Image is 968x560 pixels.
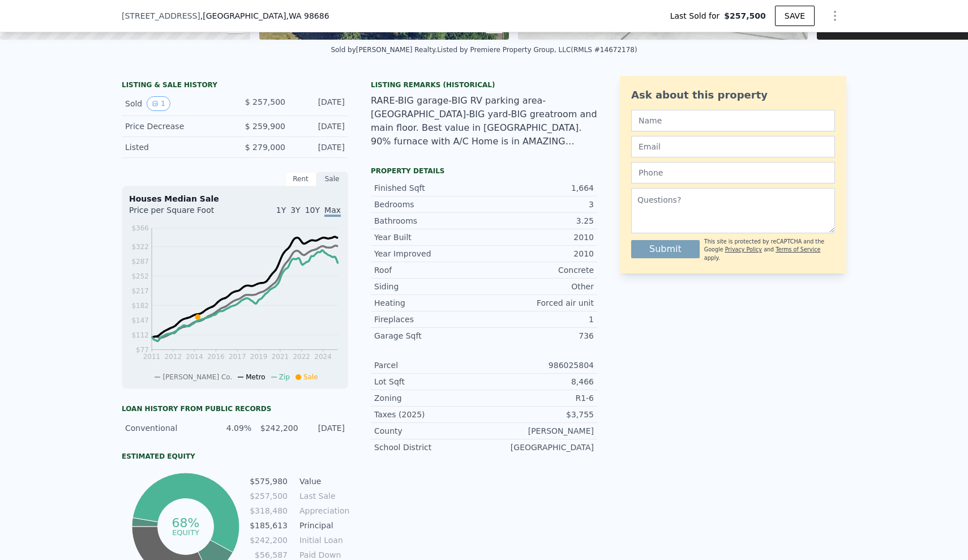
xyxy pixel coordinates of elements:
div: Listed by Premiere Property Group, LLC (RMLS #14672178) [437,46,637,54]
input: Email [631,136,835,157]
div: Ask about this property [631,87,835,103]
span: Zip [279,373,290,381]
td: $575,980 [249,475,288,488]
span: [PERSON_NAME] Co. [162,373,232,381]
div: 1,664 [484,182,594,194]
div: R1-6 [484,392,594,404]
div: 1 [484,314,594,325]
button: Show Options [824,5,846,27]
div: 2010 [484,232,594,243]
tspan: 2016 [207,353,225,361]
tspan: $366 [131,224,149,232]
div: Sale [316,172,348,186]
td: Value [297,475,348,488]
div: 8,466 [484,376,594,387]
span: 1Y [276,206,286,215]
div: Year Built [374,232,484,243]
div: Heating [374,297,484,309]
div: 2010 [484,248,594,259]
tspan: 2011 [143,353,161,361]
td: Last Sale [297,490,348,502]
div: Bathrooms [374,215,484,226]
tspan: 68% [172,516,199,530]
div: Taxes (2025) [374,409,484,420]
div: Lot Sqft [374,376,484,387]
div: [DATE] [294,96,345,111]
tspan: equity [172,528,199,536]
tspan: $252 [131,272,149,280]
span: $257,500 [724,10,766,22]
span: Max [324,206,341,217]
span: , [GEOGRAPHIC_DATA] [200,10,329,22]
div: [GEOGRAPHIC_DATA] [484,442,594,453]
tspan: $182 [131,302,149,310]
button: Submit [631,240,700,258]
button: SAVE [775,6,815,26]
div: Siding [374,281,484,292]
tspan: 2012 [165,353,182,361]
div: Other [484,281,594,292]
td: $257,500 [249,490,288,502]
div: Garage Sqft [374,330,484,341]
button: View historical data [147,96,170,111]
td: $242,200 [249,534,288,546]
a: Privacy Policy [725,246,762,253]
span: Last Sold for [670,10,725,22]
div: School District [374,442,484,453]
div: RARE-BIG garage-BIG RV parking area-[GEOGRAPHIC_DATA]-BIG yard-BIG greatroom and main floor. Best... [371,94,597,148]
div: County [374,425,484,437]
td: $318,480 [249,505,288,517]
div: $3,755 [484,409,594,420]
div: Price Decrease [125,121,226,132]
tspan: $322 [131,243,149,251]
div: Parcel [374,360,484,371]
tspan: 2022 [293,353,310,361]
tspan: $147 [131,317,149,324]
input: Name [631,110,835,131]
tspan: $77 [136,346,149,354]
span: , WA 98686 [286,11,329,20]
tspan: $217 [131,287,149,295]
div: Rent [285,172,316,186]
div: [PERSON_NAME] [484,425,594,437]
div: 3 [484,199,594,210]
div: [DATE] [305,422,345,434]
div: Property details [371,166,597,176]
span: $ 257,500 [245,97,285,106]
div: Roof [374,264,484,276]
tspan: 2021 [272,353,289,361]
tspan: 2019 [250,353,268,361]
input: Phone [631,162,835,183]
span: 3Y [290,206,300,215]
div: Forced air unit [484,297,594,309]
td: Appreciation [297,505,348,517]
div: Listing Remarks (Historical) [371,80,597,89]
div: Fireplaces [374,314,484,325]
div: $242,200 [258,422,298,434]
tspan: 2017 [229,353,246,361]
div: This site is protected by reCAPTCHA and the Google and apply. [704,238,835,262]
a: Terms of Service [776,246,820,253]
div: Finished Sqft [374,182,484,194]
div: LISTING & SALE HISTORY [122,80,348,92]
div: Bedrooms [374,199,484,210]
td: Initial Loan [297,534,348,546]
div: Listed [125,142,226,153]
td: Principal [297,519,348,532]
div: 986025804 [484,360,594,371]
div: Zoning [374,392,484,404]
div: Loan history from public records [122,404,348,413]
div: Sold [125,96,226,111]
div: 736 [484,330,594,341]
span: Metro [246,373,265,381]
span: $ 279,000 [245,143,285,152]
div: Estimated Equity [122,452,348,461]
span: Sale [303,373,318,381]
tspan: $112 [131,331,149,339]
div: 3.25 [484,215,594,226]
div: Conventional [125,422,205,434]
div: 4.09% [212,422,251,434]
span: $ 259,900 [245,122,285,131]
span: [STREET_ADDRESS] [122,10,200,22]
span: 10Y [305,206,320,215]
